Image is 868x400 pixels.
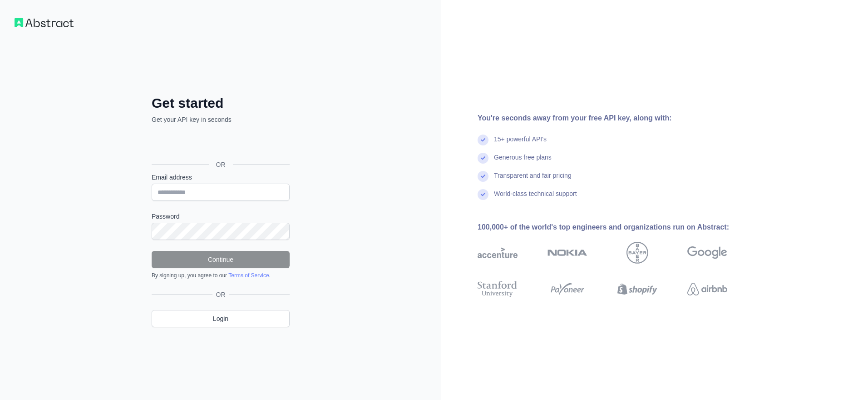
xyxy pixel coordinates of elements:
div: By signing up, you agree to our . [152,272,290,279]
div: 100,000+ of the world's top engineers and organizations run on Abstract: [478,222,756,233]
img: shopify [617,279,657,299]
img: stanford university [478,279,518,299]
div: World-class technical support [494,189,577,207]
img: google [687,242,727,264]
a: Terms of Service [228,272,269,279]
img: airbnb [687,279,727,299]
img: check mark [478,189,488,200]
button: Continue [152,251,290,268]
p: Get your API key in seconds [152,115,290,124]
iframe: Botón de Acceder con Google [147,134,292,154]
div: You're seconds away from your free API key, along with: [478,113,756,124]
img: bayer [626,242,648,264]
img: payoneer [547,279,587,299]
a: Login [152,310,290,327]
div: Transparent and fair pricing [494,171,572,189]
img: check mark [478,153,488,164]
img: check mark [478,135,488,145]
img: check mark [478,171,488,182]
img: Workflow [15,18,74,27]
span: OR [212,290,229,299]
div: 15+ powerful API's [494,135,547,153]
h2: Get started [152,95,290,111]
label: Password [152,212,290,221]
img: nokia [547,242,587,264]
div: Generous free plans [494,153,552,171]
label: Email address [152,173,290,182]
img: accenture [478,242,518,264]
span: OR [209,160,233,169]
